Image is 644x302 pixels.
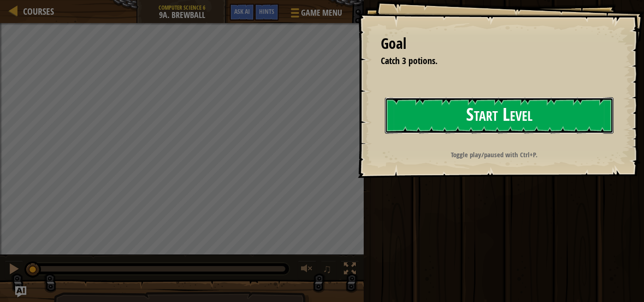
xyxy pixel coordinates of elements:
[451,150,538,160] strong: Toggle play/paused with Ctrl+P.
[301,7,342,19] span: Game Menu
[381,54,437,67] span: Catch 3 potions.
[284,4,348,25] button: Game Menu
[323,262,332,276] span: ♫
[15,286,26,297] button: Ask AI
[298,261,316,279] button: Adjust volume
[381,33,612,54] div: Goal
[369,54,609,68] li: Catch 3 potions.
[321,261,337,279] button: ♫
[23,5,54,18] span: Courses
[5,261,23,279] button: Ctrl + P: Pause
[230,4,254,21] button: Ask AI
[259,7,274,16] span: Hints
[18,5,54,18] a: Courses
[385,97,614,134] button: Start Level
[234,7,250,16] span: Ask AI
[341,261,359,279] button: Toggle fullscreen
